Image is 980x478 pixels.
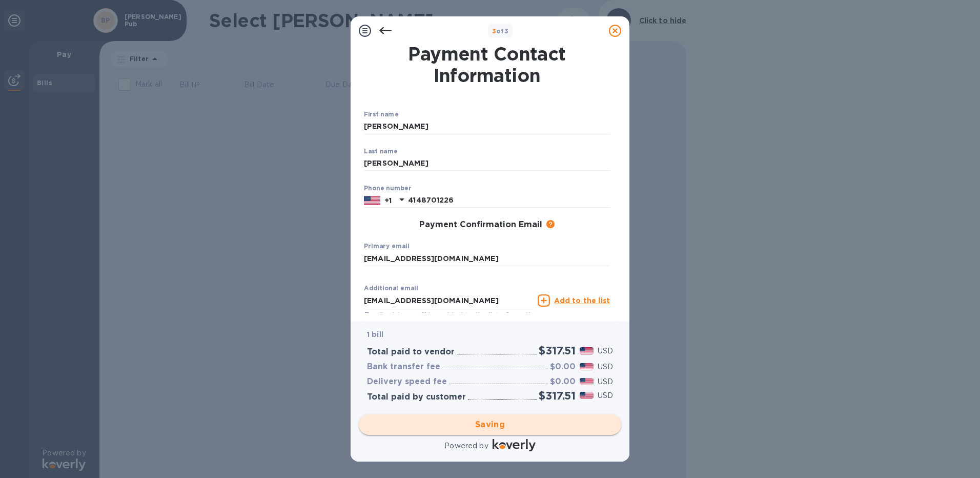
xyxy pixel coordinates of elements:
[364,156,610,171] input: Enter your last name
[419,220,542,230] h3: Payment Confirmation Email
[364,112,398,118] label: First name
[580,378,594,385] img: USD
[364,310,534,322] p: Email address will be added to the list of emails
[367,362,440,372] h3: Bank transfer fee
[554,296,610,305] u: Add to the list
[364,148,398,154] label: Last name
[367,392,466,402] h3: Total paid by customer
[598,390,613,401] p: USD
[580,347,594,354] img: USD
[364,293,534,308] input: Enter additional email
[598,346,613,356] p: USD
[444,441,488,451] p: Powered by
[364,43,610,86] h1: Payment Contact Information
[408,193,610,208] input: Enter your phone number
[364,251,610,266] input: Enter your primary email
[384,195,392,206] p: +1
[598,362,613,372] p: USD
[492,27,496,35] span: 3
[493,439,536,451] img: Logo
[539,389,576,402] h2: $317.51
[550,362,576,372] h3: $0.00
[598,376,613,387] p: USD
[580,392,594,399] img: USD
[367,347,455,357] h3: Total paid to vendor
[367,330,383,338] b: 1 bill
[364,185,411,191] label: Phone number
[539,344,576,357] h2: $317.51
[367,377,447,387] h3: Delivery speed fee
[364,195,380,206] img: US
[364,119,610,134] input: Enter your first name
[364,286,418,292] label: Additional email
[580,363,594,370] img: USD
[492,27,509,35] b: of 3
[550,377,576,387] h3: $0.00
[364,244,410,250] label: Primary email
